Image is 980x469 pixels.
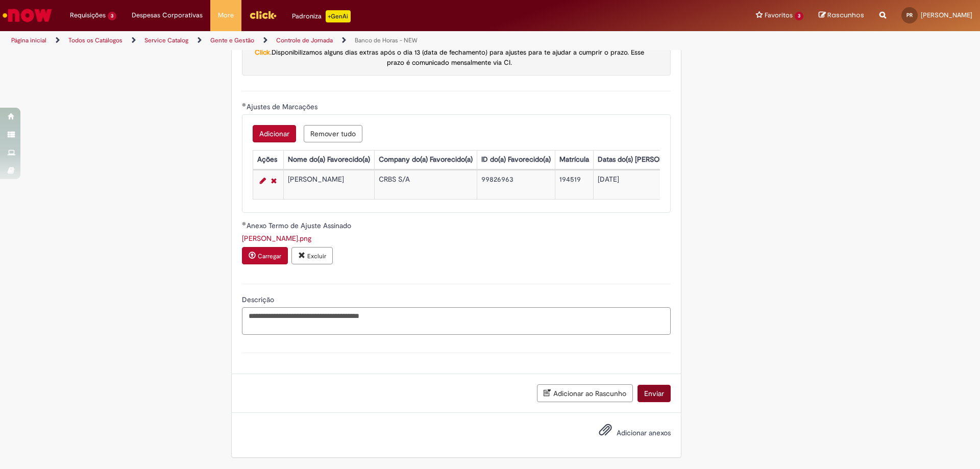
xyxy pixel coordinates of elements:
button: Enviar [638,385,671,402]
a: Editar Linha 1 [257,175,268,187]
span: Disponibilizamos alguns dias extras após o dia 13 (data de fechamento) para ajustes para te ajuda... [272,48,644,67]
small: Carregar [258,252,281,260]
a: Página inicial [11,36,46,44]
button: Adicionar ao Rascunho [537,384,633,402]
td: 99826963 [477,170,555,199]
span: Despesas Corporativas [132,10,203,20]
th: Matrícula [555,150,593,169]
span: PR [906,12,913,18]
span: Favoritos [765,10,793,20]
a: Banco de Horas - NEW [355,36,418,44]
span: More [218,10,234,20]
small: Excluir [307,252,326,260]
a: Gente e Gestão [210,36,254,44]
span: 3 [108,12,116,20]
span: Adicionar anexos [617,428,671,437]
span: Ajustes de Marcações [247,102,320,111]
span: [PERSON_NAME] [921,11,972,19]
a: Remover linha 1 [268,175,279,187]
button: Adicionar anexos [596,421,615,444]
button: Add a row for Ajustes de Marcações [253,125,296,142]
span: Anexo Termo de Ajuste Assinado [247,221,353,230]
a: Click [255,48,270,57]
th: Ações [253,150,283,169]
div: Padroniza [292,10,351,22]
td: CRBS S/A [374,170,477,199]
img: click_logo_yellow_360x200.png [249,7,277,22]
span: Obrigatório Preenchido [242,103,247,107]
td: [DATE] [593,170,702,199]
img: ServiceNow [1,5,54,26]
a: Rascunhos [819,11,864,20]
td: [PERSON_NAME] [283,170,374,199]
textarea: Descrição [242,307,671,335]
a: Todos os Catálogos [68,36,122,44]
span: 3 [795,12,803,20]
span: Rascunhos [827,10,864,20]
a: Controle de Jornada [276,36,333,44]
span: Requisições [70,10,106,20]
a: Download de THAIS RODRIGUES.png [242,234,311,243]
td: 194519 [555,170,593,199]
th: Datas do(s) [PERSON_NAME](s) [593,150,702,169]
span: Descrição [242,295,276,304]
th: Company do(a) Favorecido(a) [374,150,477,169]
p: +GenAi [326,10,351,22]
span: Obrigatório Preenchido [242,221,247,226]
span: . [252,38,647,67]
button: Excluir anexo THAIS RODRIGUES.png [291,247,333,264]
ul: Trilhas de página [8,31,646,50]
button: Carregar anexo de Anexo Termo de Ajuste Assinado Required [242,247,288,264]
a: Service Catalog [144,36,188,44]
th: ID do(a) Favorecido(a) [477,150,555,169]
button: Remove all rows for Ajustes de Marcações [304,125,362,142]
th: Nome do(a) Favorecido(a) [283,150,374,169]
